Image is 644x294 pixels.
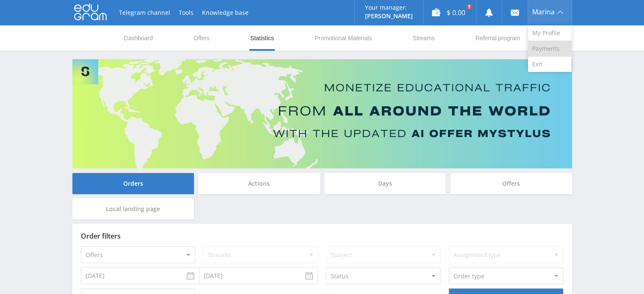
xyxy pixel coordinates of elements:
a: Promotional Materials [314,25,373,51]
a: Offers [193,25,210,51]
div: Offers [450,173,572,194]
div: Orders [72,173,194,194]
a: My Profile [528,25,572,41]
input: Use the arrow keys to pick a date [81,267,199,284]
a: Exit [528,57,572,72]
a: Streams [412,25,435,51]
a: Statistics [249,25,275,51]
div: Days [324,173,446,194]
div: Order filters [81,232,564,240]
a: Dashboard [123,25,154,51]
div: Local landing page [72,198,194,220]
p: [PERSON_NAME] [365,13,413,19]
a: Payments [528,41,572,57]
p: Your manager: [365,4,413,11]
span: Marina [532,8,555,15]
div: Actions [198,173,320,194]
input: Use the arrow keys to pick a date [199,267,318,284]
a: Referral program [475,25,521,51]
img: Banner [72,59,572,168]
